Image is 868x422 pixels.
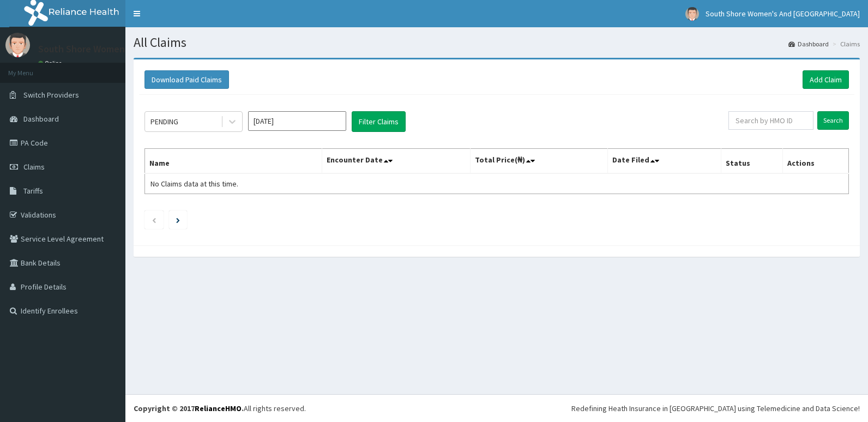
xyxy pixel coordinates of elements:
[352,111,406,132] button: Filter Claims
[788,39,829,49] a: Dashboard
[248,111,346,131] input: Select Month and Year
[728,111,813,130] input: Search by HMO ID
[23,90,79,100] span: Switch Providers
[830,39,860,49] li: Claims
[23,162,45,172] span: Claims
[144,70,229,89] button: Download Paid Claims
[322,149,471,174] th: Encounter Date
[145,149,322,174] th: Name
[23,186,43,196] span: Tariffs
[685,7,699,21] img: User Image
[38,44,243,54] p: South Shore Women's And [GEOGRAPHIC_DATA]
[125,394,868,422] footer: All rights reserved.
[134,35,860,50] h1: All Claims
[721,149,782,174] th: Status
[706,9,860,19] span: South Shore Women's And [GEOGRAPHIC_DATA]
[782,149,848,174] th: Actions
[5,33,30,57] img: User Image
[817,111,849,130] input: Search
[571,403,860,414] div: Redefining Heath Insurance in [GEOGRAPHIC_DATA] using Telemedicine and Data Science!
[195,403,242,413] a: RelianceHMO
[607,149,721,174] th: Date Filed
[134,403,244,413] strong: Copyright © 2017 .
[150,116,178,127] div: PENDING
[152,215,156,225] a: Previous page
[803,70,849,89] a: Add Claim
[176,215,180,225] a: Next page
[38,59,64,67] a: Online
[150,179,238,189] span: No Claims data at this time.
[23,114,59,124] span: Dashboard
[471,149,608,174] th: Total Price(₦)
